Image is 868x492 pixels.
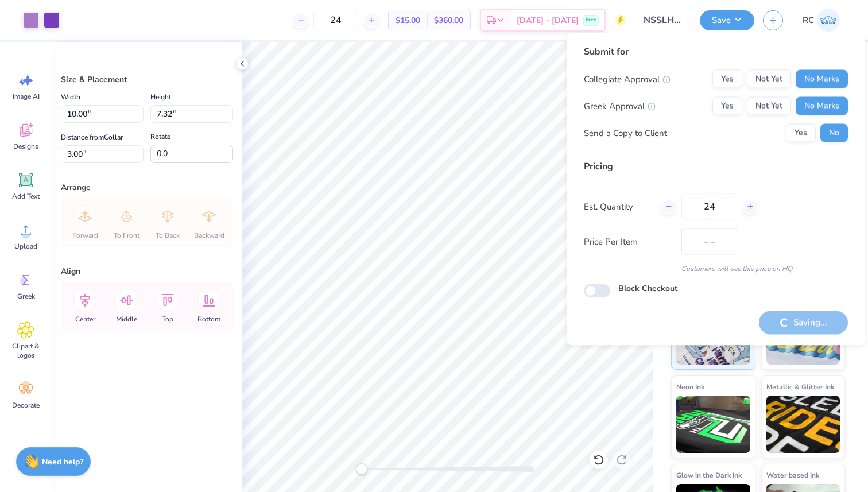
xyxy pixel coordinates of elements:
[766,469,819,481] span: Water based Ink
[676,396,750,453] img: Neon Ink
[61,181,233,193] div: Arrange
[817,9,840,32] img: Rohan Chaurasia
[584,264,848,274] div: Customers will see this price on HQ.
[786,124,816,142] button: Yes
[747,70,791,88] button: Not Yet
[150,130,170,144] label: Rotate
[797,9,845,32] a: RC
[7,342,45,360] span: Clipart & logos
[712,70,742,88] button: Yes
[681,193,737,220] input: – –
[517,14,579,26] span: [DATE] - [DATE]
[313,10,358,30] input: – –
[747,97,791,115] button: Not Yet
[584,45,848,59] div: Submit for
[17,292,35,301] span: Greek
[820,124,848,142] button: No
[584,200,652,213] label: Est. Quantity
[796,70,848,88] button: No Marks
[766,396,840,453] img: Metallic & Glitter Ink
[356,463,367,475] div: Accessibility label
[12,192,40,201] span: Add Text
[12,401,40,410] span: Decorate
[42,456,83,467] strong: Need help?
[796,97,848,115] button: No Marks
[13,142,38,151] span: Designs
[61,130,123,144] label: Distance from Collar
[162,315,173,324] span: Top
[75,315,95,324] span: Center
[61,73,233,86] div: Size & Placement
[584,235,673,248] label: Price Per Item
[584,160,848,173] div: Pricing
[14,242,37,251] span: Upload
[584,126,667,140] div: Send a Copy to Client
[150,90,171,104] label: Height
[61,90,80,104] label: Width
[676,469,742,481] span: Glow in the Dark Ink
[61,265,233,277] div: Align
[13,92,40,101] span: Image AI
[803,14,814,27] span: RC
[586,16,596,24] span: Free
[635,9,691,32] input: Untitled Design
[197,315,220,324] span: Bottom
[700,10,754,30] button: Save
[676,381,704,393] span: Neon Ink
[766,381,834,393] span: Metallic & Glitter Ink
[116,315,137,324] span: Middle
[584,99,656,113] div: Greek Approval
[396,14,420,26] span: $15.00
[618,282,677,295] label: Block Checkout
[712,97,742,115] button: Yes
[434,14,463,26] span: $360.00
[584,72,671,86] div: Collegiate Approval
